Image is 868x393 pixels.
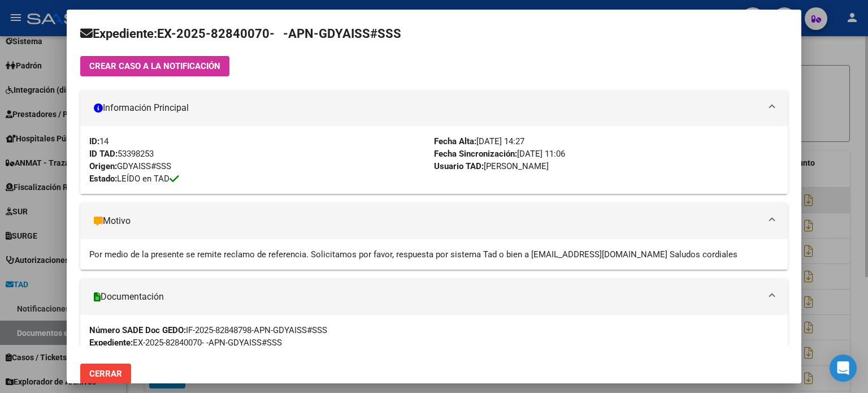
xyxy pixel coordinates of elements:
[434,149,565,159] span: [DATE] 11:06
[80,56,229,76] button: CREAR CASO A LA NOTIFICACIÓN
[186,325,327,335] span: IF-2025-82848798-APN-GDYAISS#SSS
[89,174,117,184] strong: Estado:
[80,239,788,270] div: Motivo
[89,338,133,348] strong: Expediente:
[157,27,401,41] span: EX-2025-82840070- -APN-GDYAISS#SSS
[434,149,517,159] strong: Fecha Sincronización:
[89,149,154,159] span: 53398253
[89,161,117,171] strong: Origen:
[89,161,171,171] span: GDYAISS#SSS
[89,136,108,146] span: 14
[89,149,118,159] strong: ID TAD:
[434,161,484,171] strong: Usuario TAD:
[89,369,122,379] span: Cerrar
[434,136,524,146] span: [DATE] 14:27
[830,355,857,382] div: Open Intercom Messenger
[94,214,761,228] mat-panel-title: Motivo
[80,23,788,45] h2: Expediente:
[94,290,761,304] mat-panel-title: Documentación
[80,279,788,315] mat-expansion-panel-header: Documentación
[80,126,788,194] div: Información Principal
[133,338,282,348] span: EX-2025-82840070- -APN-GDYAISS#SSS
[89,248,779,261] div: Por medio de la presente se remite reclamo de referencia. Solicitamos por favor, respuesta por si...
[434,161,549,171] span: [PERSON_NAME]
[94,101,761,115] mat-panel-title: Información Principal
[80,90,788,126] mat-expansion-panel-header: Información Principal
[89,325,186,335] strong: Número SADE Doc GEDO:
[89,136,99,146] strong: ID:
[89,61,220,71] span: CREAR CASO A LA NOTIFICACIÓN
[80,203,788,239] mat-expansion-panel-header: Motivo
[117,174,179,184] span: LEÍDO en TAD
[434,136,476,146] strong: Fecha Alta:
[80,364,131,384] button: Cerrar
